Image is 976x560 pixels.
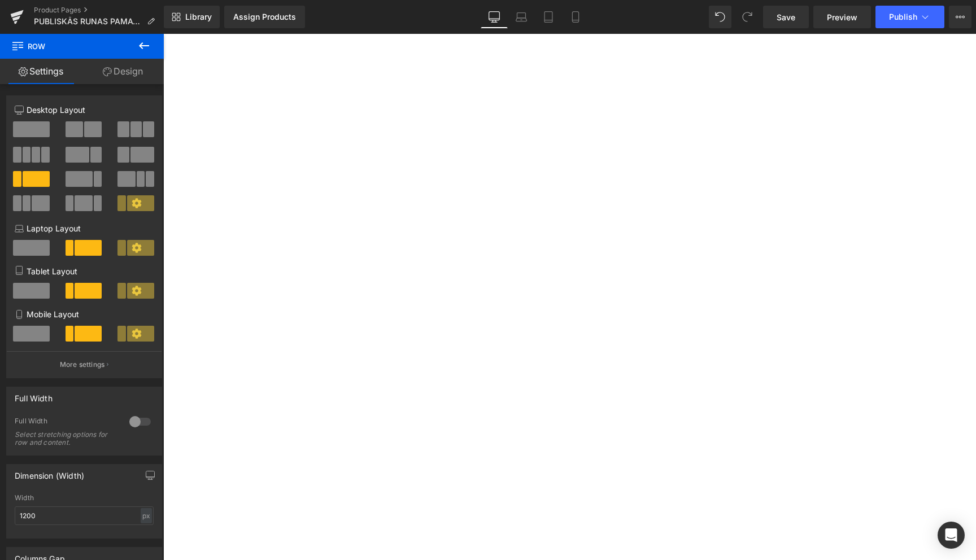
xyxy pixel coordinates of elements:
[949,6,971,28] button: More
[141,508,152,523] div: px
[82,59,164,84] a: Design
[15,494,154,502] div: Width
[15,431,116,447] div: Select stretching options for row and content.
[60,360,105,370] p: More settings
[34,17,142,26] span: PUBLISKĀS RUNAS PAMATI-2
[481,6,508,28] a: Desktop
[15,265,154,277] p: Tablet Layout
[709,6,731,28] button: Undo
[15,506,154,525] input: auto
[185,12,212,22] span: Library
[11,34,124,59] span: Row
[15,417,118,428] div: Full Width
[535,6,562,28] a: Tablet
[562,6,589,28] a: Mobile
[15,387,53,403] div: Full Width
[15,222,154,234] p: Laptop Layout
[15,308,154,320] p: Mobile Layout
[889,12,917,21] span: Publish
[508,6,535,28] a: Laptop
[938,522,965,549] div: Open Intercom Messenger
[7,351,162,378] button: More settings
[34,6,164,15] a: Product Pages
[233,12,296,21] div: Assign Products
[777,11,795,23] span: Save
[164,6,220,28] a: New Library
[736,6,759,28] button: Redo
[827,11,857,23] span: Preview
[813,6,871,28] a: Preview
[15,104,154,116] p: Desktop Layout
[875,6,944,28] button: Publish
[15,465,84,480] div: Dimension (Width)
